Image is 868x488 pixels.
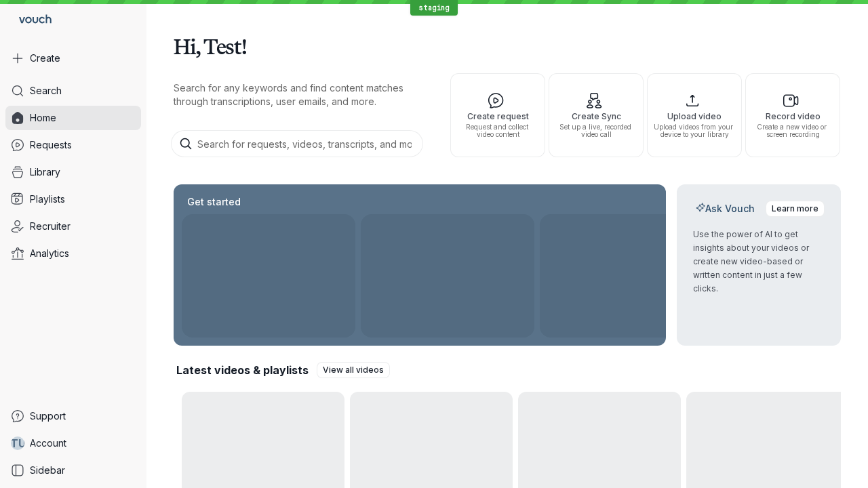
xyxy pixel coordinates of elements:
a: Go to homepage [5,5,57,35]
h2: Latest videos & playlists [176,363,309,378]
span: Library [30,165,60,179]
h2: Ask Vouch [693,202,757,216]
p: Search for any keywords and find content matches through transcriptions, user emails, and more. [174,81,426,108]
span: Upload video [653,112,736,121]
button: Create requestRequest and collect video content [450,73,545,157]
span: Set up a live, recorded video call [555,123,637,138]
button: Create SyncSet up a live, recorded video call [549,73,644,157]
span: Requests [30,138,72,152]
span: Create request [456,112,539,121]
span: Search [30,84,62,98]
a: View all videos [317,362,390,378]
input: Search for requests, videos, transcripts, and more... [171,130,423,157]
span: T [10,436,18,450]
span: Home [30,111,56,125]
a: Recruiter [5,214,141,239]
button: Record videoCreate a new video or screen recording [745,73,840,157]
a: TUAccount [5,431,141,455]
a: Support [5,404,141,428]
button: Upload videoUpload videos from your device to your library [647,73,742,157]
span: Playlists [30,192,65,206]
span: Record video [751,112,834,121]
span: U [18,436,26,450]
p: Use the power of AI to get insights about your videos or create new video-based or written conten... [693,228,825,296]
a: Home [5,106,141,130]
span: Analytics [30,247,69,260]
button: Create [5,46,141,70]
a: Learn more [766,201,825,217]
a: Sidebar [5,458,141,483]
a: Analytics [5,241,141,266]
h2: Get started [184,195,243,209]
span: Request and collect video content [456,123,539,138]
span: Upload videos from your device to your library [653,123,736,138]
span: Support [30,409,66,423]
a: Playlists [5,187,141,211]
h1: Hi, Test! [174,27,841,65]
span: Create Sync [555,112,637,121]
span: Sidebar [30,464,65,477]
span: Account [30,436,66,450]
a: Library [5,160,141,184]
span: Recruiter [30,220,71,233]
a: Search [5,79,141,103]
span: Create [30,52,60,65]
a: Requests [5,133,141,157]
span: Learn more [772,202,818,216]
span: Create a new video or screen recording [751,123,834,138]
span: View all videos [323,363,384,377]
